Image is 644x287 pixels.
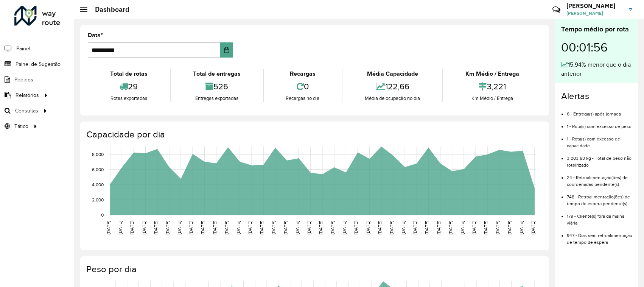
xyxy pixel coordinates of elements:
div: Recargas [266,69,340,78]
div: 3,221 [445,78,540,95]
text: [DATE] [283,221,288,234]
text: [DATE] [306,221,311,234]
h4: Peso por dia [86,264,541,275]
div: Total de entregas [173,69,261,78]
div: 00:01:56 [561,34,632,60]
h3: [PERSON_NAME] [566,2,623,9]
text: [DATE] [106,221,111,234]
text: [DATE] [366,221,370,234]
li: 1 - Rota(s) com excesso de capacidade [567,130,632,149]
div: 29 [90,78,168,95]
a: Contato Rápido [548,2,565,18]
label: Data [88,31,103,40]
text: [DATE] [177,221,182,234]
text: [DATE] [460,221,465,234]
div: Km Médio / Entrega [445,95,540,102]
h4: Alertas [561,91,632,102]
span: Tático [14,122,28,130]
text: [DATE] [153,221,158,234]
text: [DATE] [495,221,500,234]
li: 24 - Retroalimentação(ões) de coordenadas pendente(s) [567,168,632,188]
text: [DATE] [330,221,335,234]
text: [DATE] [353,221,358,234]
h4: Capacidade por dia [86,129,541,140]
text: [DATE] [271,221,276,234]
text: [DATE] [471,221,476,234]
li: 179 - Cliente(s) fora da malha viária [567,207,632,226]
text: [DATE] [424,221,429,234]
div: Recargas no dia [266,95,340,102]
button: Choose Date [220,42,233,58]
text: [DATE] [507,221,512,234]
text: [DATE] [118,221,123,234]
text: 8,000 [92,152,104,157]
text: 6,000 [92,167,104,172]
text: [DATE] [342,221,347,234]
text: [DATE] [259,221,264,234]
span: Consultas [15,107,38,115]
text: [DATE] [129,221,134,234]
li: 947 - Dias sem retroalimentação de tempo de espera [567,226,632,246]
li: 3.003,63 kg - Total de peso não roteirizado [567,149,632,168]
div: Média de ocupação no dia [344,95,440,102]
text: [DATE] [165,221,170,234]
text: [DATE] [401,221,406,234]
div: 122,66 [344,78,440,95]
text: [DATE] [519,221,524,234]
text: [DATE] [142,221,146,234]
text: [DATE] [247,221,252,234]
span: Painel [16,45,30,53]
span: Pedidos [14,76,33,84]
text: [DATE] [412,221,417,234]
span: Painel de Sugestão [16,60,61,68]
li: 1 - Rota(s) com excesso de peso [567,117,632,130]
text: 0 [101,212,104,217]
text: [DATE] [318,221,323,234]
text: 2,000 [92,197,104,202]
div: Média Capacidade [344,69,440,78]
div: Entregas exportadas [173,95,261,102]
text: [DATE] [448,221,453,234]
text: [DATE] [188,221,193,234]
div: 15,94% menor que o dia anterior [561,60,632,78]
div: 0 [266,78,340,95]
text: [DATE] [236,221,241,234]
span: Relatórios [16,91,39,99]
h2: Dashboard [87,5,129,14]
text: [DATE] [295,221,300,234]
div: Km Médio / Entrega [445,69,540,78]
span: [PERSON_NAME] [566,10,623,17]
text: [DATE] [377,221,382,234]
div: 526 [173,78,261,95]
text: [DATE] [483,221,488,234]
text: 4,000 [92,182,104,187]
text: [DATE] [530,221,535,234]
div: Tempo médio por rota [561,24,632,34]
text: [DATE] [389,221,394,234]
text: [DATE] [212,221,217,234]
div: Rotas exportadas [90,95,168,102]
li: 748 - Retroalimentação(ões) de tempo de espera pendente(s) [567,188,632,207]
text: [DATE] [200,221,205,234]
div: Total de rotas [90,69,168,78]
text: [DATE] [224,221,229,234]
text: [DATE] [436,221,441,234]
li: 6 - Entrega(s) após jornada [567,105,632,117]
